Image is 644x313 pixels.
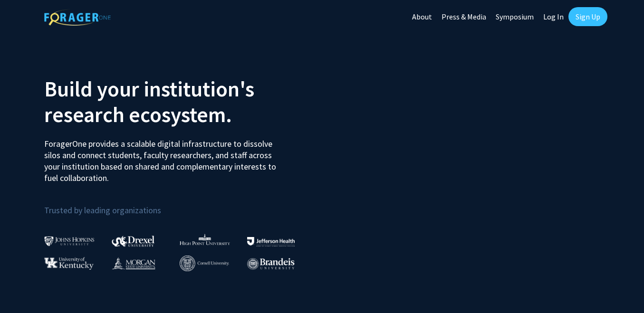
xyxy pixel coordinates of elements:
p: ForagerOne provides a scalable digital infrastructure to dissolve silos and connect students, fac... [44,131,283,184]
img: Johns Hopkins University [44,236,95,246]
img: Drexel University [112,236,154,247]
img: University of Kentucky [44,257,94,270]
img: High Point University [180,234,230,245]
p: Trusted by leading organizations [44,191,315,218]
img: Cornell University [180,256,229,271]
h2: Build your institution's research ecosystem. [44,76,315,127]
img: Thomas Jefferson University [247,237,295,246]
img: ForagerOne Logo [44,9,111,26]
a: Sign Up [568,7,607,26]
img: Morgan State University [112,257,155,269]
img: Brandeis University [247,258,295,270]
